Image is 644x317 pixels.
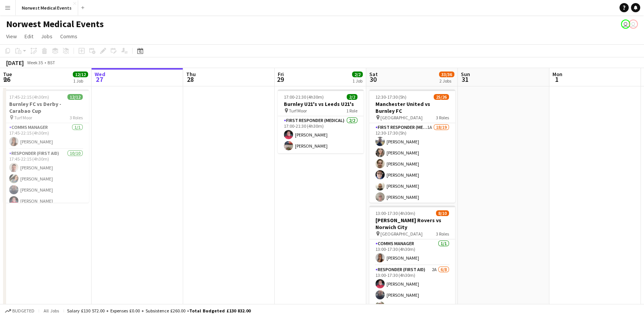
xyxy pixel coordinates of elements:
span: Sat [369,71,378,78]
span: 33/36 [439,72,454,77]
h3: Manchester United vs Burnley FC [369,101,455,114]
span: Week 35 [25,60,44,65]
h3: Burnley FC vs Derby - Carabao Cup [3,101,89,114]
span: Comms [60,33,77,40]
button: Norwest Medical Events [16,0,78,15]
span: 2/2 [347,94,357,100]
div: Salary £130 572.00 + Expenses £0.00 + Subsistence £260.00 = [67,308,251,314]
app-card-role: Responder (First Aid)10/1017:45-22:15 (4h30m)[PERSON_NAME][PERSON_NAME][PERSON_NAME][PERSON_NAME] [3,149,89,275]
a: Comms [57,31,80,41]
a: Edit [21,31,36,41]
span: Turf Moor [14,115,32,120]
app-job-card: 17:45-22:15 (4h30m)12/12Burnley FC vs Derby - Carabao Cup Turf Moor3 RolesComms Manager1/117:45-2... [3,89,89,203]
h3: [PERSON_NAME] Rovers vs Norwich City [369,217,455,231]
span: 3 Roles [436,231,449,237]
span: Thu [186,71,196,78]
span: 3 Roles [436,115,449,120]
span: Tue [3,71,12,78]
span: 13:00-17:30 (4h30m) [375,210,415,216]
span: Budgeted [12,308,34,314]
div: 1 Job [352,78,362,84]
span: 17:00-21:30 (4h30m) [284,94,324,100]
span: 26 [2,75,12,84]
span: 25/26 [434,94,449,100]
app-job-card: 17:00-21:30 (4h30m)2/2Burnley U21's vs Leeds U21's Turf Moor1 RoleFirst Responder (Medical)2/217:... [278,89,364,153]
span: View [6,33,17,40]
a: Jobs [38,31,56,41]
span: 30 [368,75,378,84]
span: Turf Moor [289,108,307,114]
span: 3 Roles [70,115,83,120]
span: Fri [278,71,284,78]
span: 12:30-17:30 (5h) [375,94,406,100]
span: [GEOGRAPHIC_DATA] [380,115,423,120]
h3: Burnley U21's vs Leeds U21's [278,101,364,107]
span: [GEOGRAPHIC_DATA] [380,231,423,237]
span: 29 [277,75,284,84]
span: 28 [185,75,196,84]
div: [DATE] [6,59,24,67]
span: Sun [461,71,470,78]
app-user-avatar: Rory Murphy [629,20,638,29]
app-card-role: Comms Manager1/117:45-22:15 (4h30m)[PERSON_NAME] [3,123,89,149]
span: 12/12 [67,94,83,100]
app-job-card: 12:30-17:30 (5h)25/26Manchester United vs Burnley FC [GEOGRAPHIC_DATA]3 RolesFirst Responder (Med... [369,89,455,203]
span: 17:45-22:15 (4h30m) [9,94,49,100]
span: 8/10 [436,210,449,216]
span: 12/12 [73,72,88,77]
div: 1 Job [73,78,88,84]
div: 2 Jobs [439,78,454,84]
span: Wed [95,71,105,78]
span: Total Budgeted £130 832.00 [189,308,251,314]
h1: Norwest Medical Events [6,18,104,30]
span: 1 [551,75,562,84]
app-card-role: Comms Manager1/113:00-17:30 (4h30m)[PERSON_NAME] [369,239,455,265]
a: View [3,31,20,41]
app-card-role: First Responder (Medical)2/217:00-21:30 (4h30m)[PERSON_NAME][PERSON_NAME] [278,116,364,153]
button: Budgeted [4,307,36,315]
span: 27 [93,75,105,84]
div: BST [48,60,55,65]
span: 1 Role [346,108,357,114]
app-user-avatar: Rory Murphy [621,20,630,29]
span: Edit [25,33,33,40]
span: Mon [552,71,562,78]
span: All jobs [42,308,61,314]
span: 31 [460,75,470,84]
span: Jobs [41,33,52,40]
span: 2/2 [352,72,363,77]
